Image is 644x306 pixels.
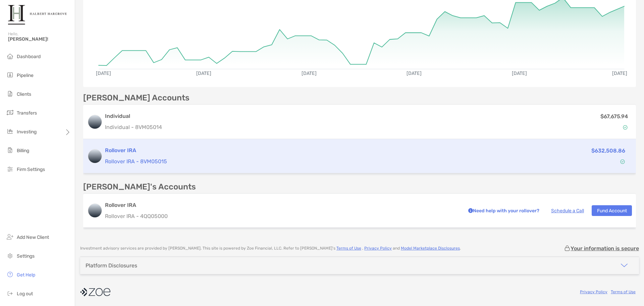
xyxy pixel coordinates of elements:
img: logo account [88,115,102,129]
img: billing icon [6,146,14,154]
p: Rollover IRA - 4QQ05000 [105,212,459,220]
text: [DATE] [196,71,211,76]
img: logo account [88,149,102,163]
h3: Rollover IRA [105,201,459,209]
img: settings icon [6,252,14,260]
span: Clients [17,91,31,97]
p: Rollover IRA - 8VM05015 [105,157,499,166]
img: logo account [88,204,102,217]
a: Terms of Use [336,246,361,251]
span: Billing [17,148,29,154]
p: Individual - 8VM05014 [105,123,162,131]
text: [DATE] [407,71,422,76]
span: Pipeline [17,73,34,78]
img: dashboard icon [6,52,14,60]
p: [PERSON_NAME]'s Accounts [83,183,196,191]
img: get-help icon [6,270,14,278]
img: company logo [80,285,110,300]
img: Zoe Logo [8,3,67,27]
div: Platform Disclosures [86,262,137,269]
img: clients icon [6,90,14,98]
span: Log out [17,291,33,297]
h3: Rollover IRA [105,146,499,155]
img: logout icon [6,289,14,297]
img: firm-settings icon [6,165,14,173]
img: transfers icon [6,108,14,117]
span: [PERSON_NAME]! [8,36,71,42]
a: Privacy Policy [580,290,607,294]
img: Account Status icon [623,125,628,130]
text: [DATE] [612,71,627,76]
p: Need help with your rollover? [467,207,539,215]
span: Settings [17,253,35,259]
p: Investment advisory services are provided by [PERSON_NAME] . This site is powered by Zoe Financia... [80,246,461,251]
span: Firm Settings [17,167,45,172]
a: Terms of Use [611,290,636,294]
text: [DATE] [302,71,317,76]
text: [DATE] [96,71,111,76]
img: add_new_client icon [6,233,14,241]
span: Dashboard [17,54,41,59]
span: Investing [17,129,37,135]
span: Add New Client [17,234,49,240]
img: investing icon [6,127,14,135]
p: [PERSON_NAME] Accounts [83,94,190,102]
h3: Individual [105,112,162,120]
span: Get Help [17,272,35,278]
a: Privacy Policy [364,246,392,251]
a: Model Marketplace Disclosures [401,246,460,251]
img: pipeline icon [6,71,14,79]
text: [DATE] [512,71,527,76]
p: $67,675.94 [600,112,628,121]
p: $632,508.86 [591,146,625,155]
img: Account Status icon [620,159,625,164]
a: Schedule a Call [551,208,584,214]
p: Your information is secure [571,245,639,252]
button: Fund Account [592,205,632,216]
span: Transfers [17,110,37,116]
img: icon arrow [620,261,628,269]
